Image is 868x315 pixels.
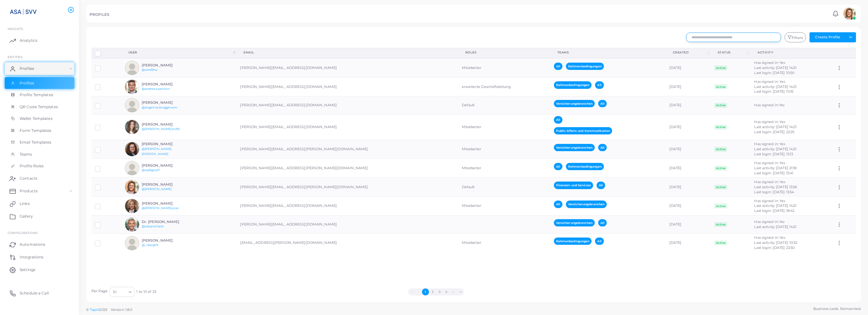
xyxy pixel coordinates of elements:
h6: [PERSON_NAME] [142,238,188,243]
span: 1 to 10 of 33 [136,289,156,294]
img: avatar [125,120,139,134]
div: Status [718,50,747,55]
img: avatar [125,199,139,213]
span: Version: 1.8.0 [111,307,133,312]
span: Contacts [20,176,37,181]
td: [DATE] [666,159,711,178]
span: Last activity: [DATE] 14:21 [754,203,797,208]
span: Last activity: [DATE] 10:32 [754,240,797,245]
span: Last activity: [DATE] 14:21 [754,125,797,129]
button: Go to page 1 [422,288,429,295]
img: avatar [125,142,139,156]
button: Go to next page [450,288,457,295]
a: @andreas.parison [142,87,170,90]
span: Schedule a Call [20,290,49,296]
h6: [PERSON_NAME] [142,63,188,67]
a: Profiles [5,77,74,89]
span: Last login: [DATE] 11:05 [754,89,793,94]
img: avatar [843,7,856,20]
span: Last login: [DATE] 15:41 [754,171,793,175]
a: @wp9g1u67 [142,168,160,172]
h5: PROFILES [90,12,109,17]
a: @angelina.bruggmann [142,106,177,109]
a: avatar [841,7,858,20]
a: Schedule a Call [5,287,74,300]
span: Active [714,103,728,108]
span: Active [714,240,728,245]
span: Active [714,203,728,208]
span: All [598,100,607,107]
img: avatar [125,236,139,250]
span: Form Templates [20,128,52,133]
span: Active [714,84,728,89]
span: Has signed in: Yes [754,180,785,184]
span: © [86,307,132,312]
span: Integrations [20,254,43,260]
span: Has signed in: Yes [754,199,785,203]
span: Business cards. Reinvented. [813,306,861,312]
button: Filters [784,32,806,42]
td: Default [458,96,550,114]
span: Last activity: [DATE] 14:21 [754,147,797,151]
span: Active [714,185,728,190]
span: Last login: [DATE] 10:50 [754,71,794,75]
span: Has signed in: No [754,219,784,224]
label: Per Page [91,289,108,294]
td: [PERSON_NAME][EMAIL_ADDRESS][DOMAIN_NAME] [237,96,458,114]
span: Wallet Templates [20,116,53,121]
div: Created [673,50,706,55]
td: [DATE] [666,233,711,252]
span: Profile Templates [20,92,53,98]
a: Profile Roles [5,160,74,172]
span: Versicherungsbranchen [554,144,595,151]
span: Links [20,201,30,207]
h6: [PERSON_NAME] [142,142,188,146]
td: [PERSON_NAME][EMAIL_ADDRESS][DOMAIN_NAME] [237,58,458,77]
a: Email Templates [5,136,74,148]
span: Has signed in: Yes [754,60,785,65]
td: Mitarbeiter [458,159,550,178]
td: Mitarbeiter [458,233,550,252]
h6: [PERSON_NAME] [142,82,188,86]
span: Rahmenbedingungen [554,238,592,245]
td: erweiterte Geschäftsleitung [458,77,550,96]
span: All [597,182,605,189]
td: [PERSON_NAME][EMAIL_ADDRESS][PERSON_NAME][DOMAIN_NAME] [237,140,458,159]
span: Last login: [DATE] 23:50 [754,245,795,250]
span: Active [714,166,728,171]
td: [DATE] [666,77,711,96]
span: Teams [20,151,32,157]
span: Last login: [DATE] 13:13 [754,152,793,156]
div: Email [244,50,451,55]
span: Rahmenbedingungen [554,81,592,89]
span: Configurations [8,231,38,235]
div: Roles [465,50,543,55]
td: [PERSON_NAME][EMAIL_ADDRESS][PERSON_NAME][DOMAIN_NAME] [237,178,458,197]
span: Email Templates [20,139,52,145]
span: Last login: [DATE] 22:25 [754,130,794,134]
span: Last activity: [DATE] 14:21 [754,225,797,229]
td: Mitarbeiter [458,58,550,77]
input: Search for option [117,288,126,295]
td: [DATE] [666,197,711,216]
a: @onnf2fsc [142,68,158,71]
span: Versicherungsbranchen [566,201,607,208]
span: Has signed in: Yes [754,142,785,146]
button: Go to page 4 [443,288,450,295]
div: Search for option [109,287,135,297]
span: Finanzen und Services [554,182,593,189]
button: Go to page 2 [429,288,436,295]
a: @_nkeqb9 [142,243,158,247]
div: User [128,50,232,55]
span: Versicherungsbranchen [554,100,595,107]
div: activity [758,50,826,55]
span: Active [714,222,728,227]
span: Has signed in: Yes [754,235,785,240]
span: All [595,238,604,245]
th: Row-selection [91,48,121,58]
span: Active [714,147,728,152]
span: Has signed in: Yes [754,79,785,84]
span: Last activity: [DATE] 14:21 [754,84,797,89]
span: QR Code Templates [20,104,58,110]
span: Automations [20,242,45,247]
